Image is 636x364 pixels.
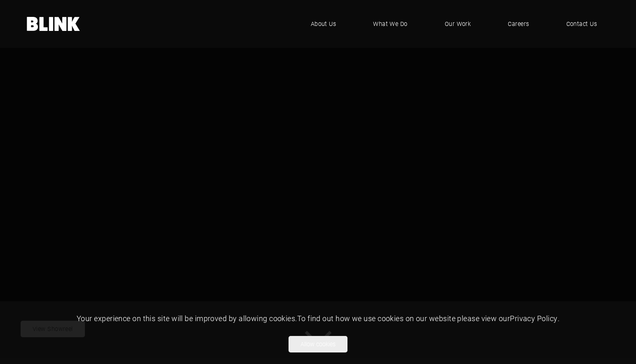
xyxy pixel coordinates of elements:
span: Contact Us [566,19,597,28]
span: About Us [311,19,336,28]
span: Our Work [445,19,471,28]
span: Your experience on this site will be improved by allowing cookies. To find out how we use cookies... [77,313,559,323]
span: Careers [508,19,529,28]
a: Privacy Policy [510,313,557,323]
a: Careers [495,12,541,36]
span: What We Do [373,19,408,28]
a: Our Work [432,12,483,36]
a: Contact Us [554,12,610,36]
a: What We Do [361,12,420,36]
a: Home [27,17,80,31]
button: Allow cookies [289,336,347,352]
a: About Us [298,12,349,36]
